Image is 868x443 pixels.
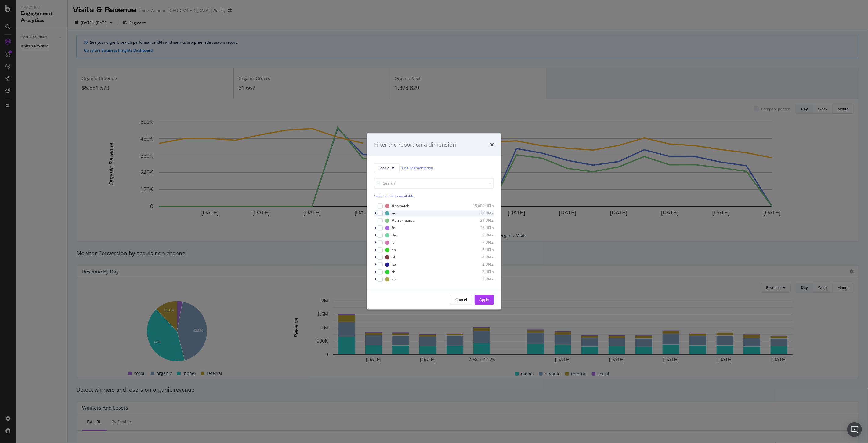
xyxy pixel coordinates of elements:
[479,297,489,302] div: Apply
[392,233,396,238] div: de
[490,141,494,149] div: times
[450,295,472,305] button: Cancel
[464,203,494,209] div: 15,009 URLs
[374,193,494,199] div: Select all data available
[847,422,862,437] div: Open Intercom Messenger
[464,277,494,282] div: 2 URLs
[374,163,400,173] button: locale
[374,178,494,189] input: Search
[392,247,396,253] div: es
[392,218,414,223] div: #error_parse
[464,255,494,260] div: 4 URLs
[392,203,409,209] div: #nomatch
[367,134,501,310] div: modal
[392,211,396,216] div: en
[464,240,494,245] div: 7 URLs
[392,225,395,231] div: fr
[464,247,494,253] div: 5 URLs
[374,141,456,149] div: Filter the report on a dimension
[455,297,467,302] div: Cancel
[464,218,494,223] div: 23 URLs
[464,233,494,238] div: 9 URLs
[392,240,394,245] div: it
[464,211,494,216] div: 37 URLs
[392,262,396,267] div: ko
[475,295,494,305] button: Apply
[402,165,433,171] a: Edit Segmentation
[464,269,494,275] div: 2 URLs
[464,262,494,267] div: 2 URLs
[379,166,389,171] span: locale
[392,255,395,260] div: nl
[392,269,395,275] div: th
[392,277,396,282] div: zh
[464,225,494,231] div: 18 URLs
